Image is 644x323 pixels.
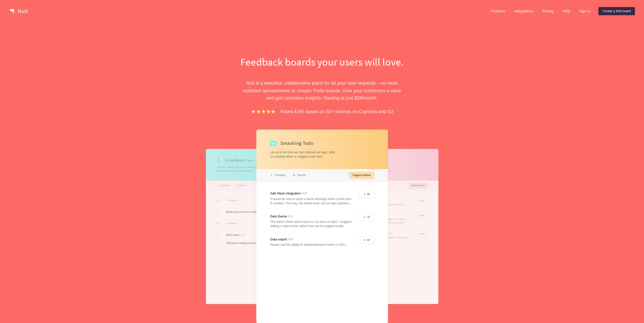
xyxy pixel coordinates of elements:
[235,79,409,102] p: Nolt is a beautiful, collaborative place for all your user requests – no more outdated spreadshee...
[559,7,574,15] a: Help
[487,7,509,15] a: Features
[510,7,537,15] a: Integrations
[251,109,276,114] img: stars.b067e34983.png
[575,7,594,15] a: Sign in
[598,7,635,15] a: Create a Nolt board
[235,55,409,69] h1: Feedback boards your users will love.
[280,108,393,115] p: Rated 4.9/5 based on 50+ reviews on Capterra and G2
[538,7,558,15] a: Pricing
